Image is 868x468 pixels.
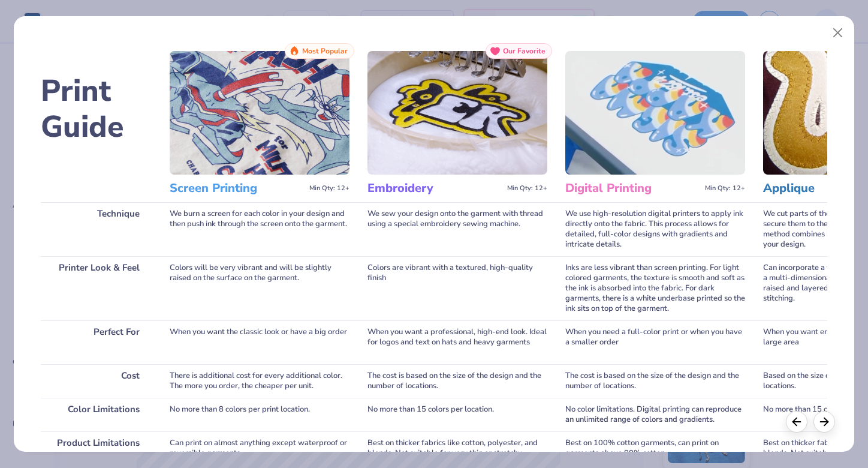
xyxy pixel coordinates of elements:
[41,398,152,431] div: Color Limitations
[170,320,349,364] div: When you want the classic look or have a big order
[170,364,349,398] div: There is additional cost for every additional color. The more you order, the cheaper per unit.
[309,184,349,193] span: Min Qty: 12+
[41,202,152,256] div: Technique
[302,47,348,55] span: Most Popular
[565,51,745,175] img: Digital Printing
[170,398,349,431] div: No more than 8 colors per print location.
[170,51,349,175] img: Screen Printing
[503,47,545,55] span: Our Favorite
[41,364,152,398] div: Cost
[507,184,547,193] span: Min Qty: 12+
[367,51,547,175] img: Embroidery
[565,256,745,320] div: Inks are less vibrant than screen printing. For light colored garments, the texture is smooth and...
[41,73,152,145] h2: Print Guide
[565,181,700,196] h3: Digital Printing
[565,364,745,398] div: The cost is based on the size of the design and the number of locations.
[170,202,349,256] div: We burn a screen for each color in your design and then push ink through the screen onto the garm...
[170,181,305,196] h3: Screen Printing
[705,184,745,193] span: Min Qty: 12+
[367,256,547,320] div: Colors are vibrant with a textured, high-quality finish
[41,320,152,364] div: Perfect For
[367,364,547,398] div: The cost is based on the size of the design and the number of locations.
[367,202,547,256] div: We sew your design onto the garment with thread using a special embroidery sewing machine.
[565,202,745,256] div: We use high-resolution digital printers to apply ink directly onto the fabric. This process allow...
[41,256,152,320] div: Printer Look & Feel
[367,398,547,431] div: No more than 15 colors per location.
[367,320,547,364] div: When you want a professional, high-end look. Ideal for logos and text on hats and heavy garments
[170,256,349,320] div: Colors will be very vibrant and will be slightly raised on the surface on the garment.
[827,22,849,44] button: Close
[565,320,745,364] div: When you need a full-color print or when you have a smaller order
[367,181,502,196] h3: Embroidery
[565,398,745,431] div: No color limitations. Digital printing can reproduce an unlimited range of colors and gradients.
